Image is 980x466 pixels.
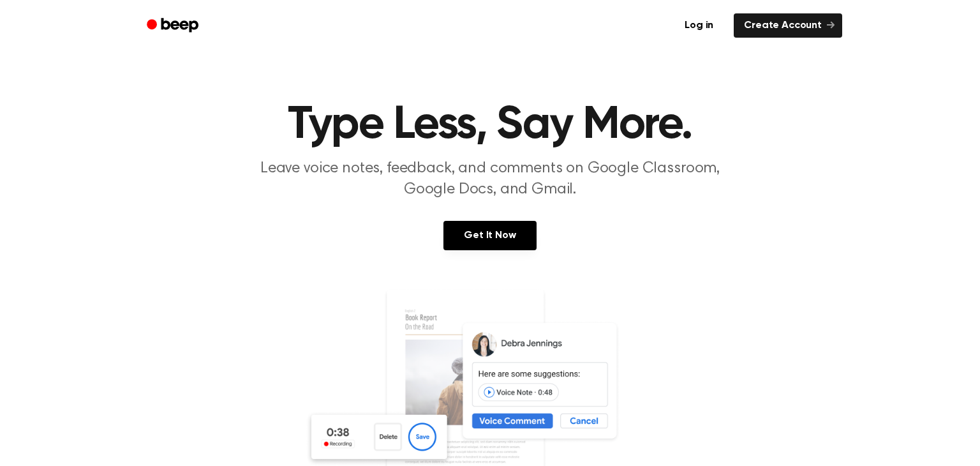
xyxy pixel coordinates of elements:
h1: Type Less, Say More. [163,102,817,148]
a: Create Account [734,13,842,38]
a: Log in [672,11,726,40]
a: Get It Now [443,221,536,250]
a: Beep [138,13,210,38]
p: Leave voice notes, feedback, and comments on Google Classroom, Google Docs, and Gmail. [245,158,735,200]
